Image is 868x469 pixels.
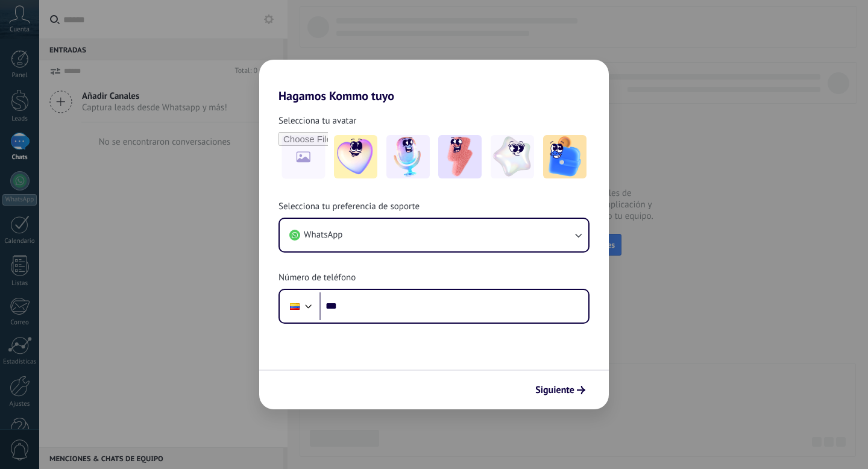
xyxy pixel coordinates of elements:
[491,135,534,178] img: -4.jpeg
[530,380,591,400] button: Siguiente
[280,219,588,251] button: WhatsApp
[535,386,574,394] span: Siguiente
[278,115,356,127] span: Selecciona tu avatar
[438,135,482,178] img: -3.jpeg
[543,135,587,178] img: -5.jpeg
[386,135,430,178] img: -2.jpeg
[283,294,306,319] div: Colombia: + 57
[334,135,377,178] img: -1.jpeg
[304,229,342,241] span: WhatsApp
[259,60,609,103] h2: Hagamos Kommo tuyo
[278,201,420,213] span: Selecciona tu preferencia de soporte
[278,272,356,284] span: Número de teléfono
